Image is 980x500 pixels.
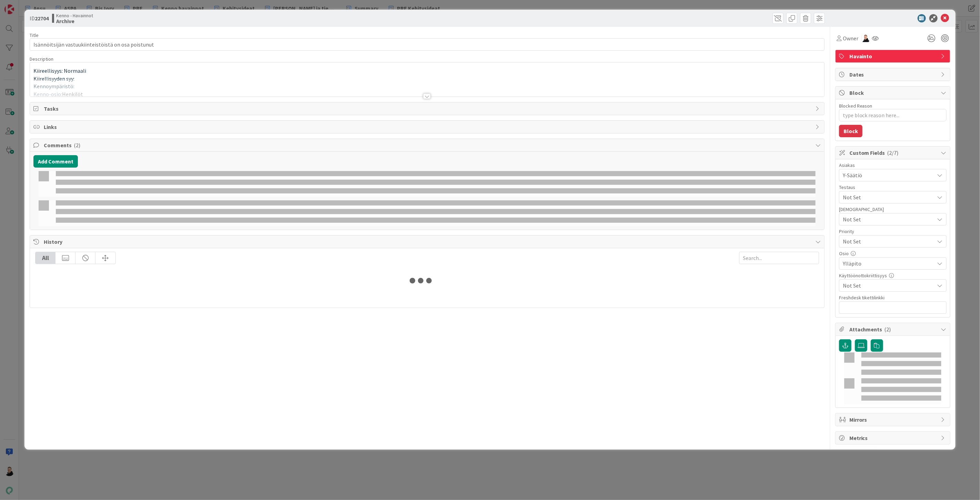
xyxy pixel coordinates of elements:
[44,141,812,149] span: Comments
[849,89,938,97] span: Block
[30,14,49,22] span: ID
[44,238,812,246] span: History
[839,103,872,109] label: Blocked Reason
[843,34,858,42] span: Owner
[35,252,55,264] div: All
[56,18,93,24] b: Archive
[30,32,39,38] label: Title
[843,171,935,179] span: Y-Säätiö
[843,281,935,290] span: Not Set
[849,149,938,157] span: Custom Fields
[35,15,49,22] b: 22704
[839,273,947,278] div: Käyttöönottokriittisyys
[839,295,947,300] div: Freshdesk tikettilinkki
[839,207,947,212] div: [DEMOGRAPHIC_DATA]
[30,38,825,51] input: type card name here...
[33,75,74,82] span: Kiirellisyyden syy:
[887,149,899,156] span: ( 2/7 )
[839,229,947,234] div: Priority
[739,252,819,264] input: Search...
[56,13,93,18] span: Kenno - Havainnot
[839,163,947,168] div: Asiakas
[849,416,938,424] span: Mirrors
[33,155,78,168] button: Add Comment
[843,237,931,246] span: Not Set
[30,56,53,62] span: Description
[843,193,935,201] span: Not Set
[44,123,812,131] span: Links
[839,125,862,137] button: Block
[849,70,938,79] span: Dates
[862,34,869,42] img: AN
[44,104,812,113] span: Tasks
[33,67,86,74] span: Kiireellisyys: Normaali
[849,325,938,333] span: Attachments
[14,1,31,9] span: Support
[849,434,938,442] span: Metrics
[843,259,935,268] span: Ylläpito
[74,142,80,149] span: ( 2 )
[849,52,938,60] span: Havainto
[839,251,947,256] div: Osio
[839,185,947,190] div: Testaus
[885,326,891,333] span: ( 2 )
[843,215,935,223] span: Not Set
